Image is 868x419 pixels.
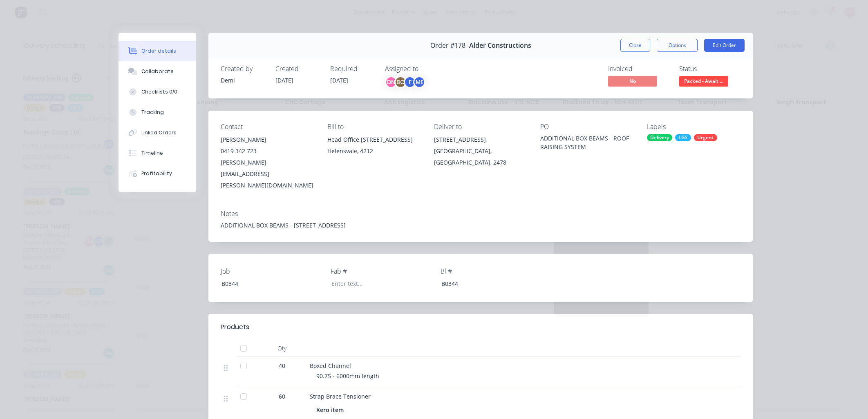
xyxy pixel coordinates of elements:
div: Order details [141,47,176,55]
div: Linked Orders [141,129,177,136]
div: Helensvale, 4212 [327,145,421,157]
span: 90.75 - 6000mm length [316,372,379,380]
div: [PERSON_NAME] [221,134,314,145]
button: Timeline [119,143,196,163]
button: Collaborate [119,61,196,82]
div: Status [679,65,740,73]
div: Head Office [STREET_ADDRESS] [327,134,421,145]
div: Checklists 0/0 [141,88,177,96]
label: Fab # [331,266,433,276]
div: Timeline [141,149,163,157]
span: 60 [279,392,285,401]
label: Bl # [441,266,543,276]
div: Deliver to [434,123,528,131]
button: Packed - Await ... [679,76,728,88]
button: Profitability [119,163,196,184]
div: Head Office [STREET_ADDRESS]Helensvale, 4212 [327,134,421,160]
div: ADDITIONAL BOX BEAMS - [STREET_ADDRESS] [221,221,740,230]
span: [DATE] [275,76,293,84]
div: Urgent [694,134,717,141]
div: DN [385,76,397,88]
div: Contact [221,123,314,131]
button: Options [657,39,698,52]
span: Boxed Channel [310,362,351,370]
div: Collaborate [141,68,174,75]
div: Labels [647,123,740,131]
div: [PERSON_NAME]0419 342 723[PERSON_NAME][EMAIL_ADDRESS][PERSON_NAME][DOMAIN_NAME] [221,134,314,191]
div: Delivery [647,134,672,141]
div: BC [394,76,407,88]
button: Linked Orders [119,123,196,143]
div: Xero item [316,404,347,416]
div: Notes [221,210,740,218]
span: Alder Constructions [469,42,531,49]
span: Order #178 - [430,42,469,49]
span: [DATE] [330,76,348,84]
button: Checklists 0/0 [119,82,196,102]
div: Created [275,65,320,73]
div: Qty [257,340,306,357]
label: Job [221,266,323,276]
span: No [608,76,657,86]
div: Assigned to [385,65,467,73]
div: F [404,76,416,88]
div: Required [330,65,375,73]
button: DNBCFME [385,76,425,88]
div: ADDITIONAL BOX BEAMS - ROOF RAISING SYSTEM [540,134,634,151]
div: [PERSON_NAME][EMAIL_ADDRESS][PERSON_NAME][DOMAIN_NAME] [221,157,314,191]
div: PO [540,123,634,131]
button: Edit Order [704,39,745,52]
div: Demi [221,76,266,85]
div: Profitability [141,170,172,177]
div: [GEOGRAPHIC_DATA], [GEOGRAPHIC_DATA], 2478 [434,145,528,168]
div: 0419 342 723 [221,145,314,157]
div: Products [221,322,249,332]
div: Bill to [327,123,421,131]
div: Tracking [141,109,164,116]
div: ME [413,76,425,88]
button: Close [620,39,650,52]
span: Packed - Await ... [679,76,728,86]
div: [STREET_ADDRESS] [434,134,528,145]
div: B0344 [215,278,317,290]
span: 40 [279,361,285,370]
button: Order details [119,41,196,61]
span: Strap Brace Tensioner [310,392,371,400]
button: Tracking [119,102,196,123]
div: Created by [221,65,266,73]
div: Invoiced [608,65,669,73]
div: [STREET_ADDRESS][GEOGRAPHIC_DATA], [GEOGRAPHIC_DATA], 2478 [434,134,528,168]
div: B0344 [435,278,537,290]
div: LGS [675,134,691,141]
